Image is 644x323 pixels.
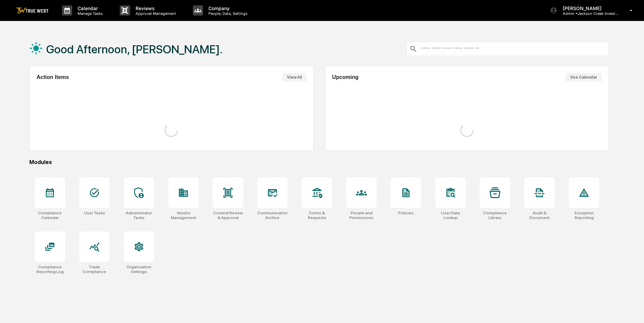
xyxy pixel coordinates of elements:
p: Manage Tasks [72,11,106,16]
p: Approval Management [130,11,179,16]
div: Compliance Reporting Log [35,265,65,274]
p: Admin • Jackson Creek Investment Advisors [557,11,620,16]
p: [PERSON_NAME] [557,5,620,11]
div: Forms & Requests [302,211,332,220]
img: logo [16,7,49,14]
div: User Data Lookup [435,211,466,220]
div: Administrator Tasks [124,211,154,220]
h1: Good Afternoon, [PERSON_NAME]. [46,43,223,56]
div: Compliance Calendar [35,211,65,220]
div: People and Permissions [346,211,377,220]
button: View All [282,73,306,82]
h2: Upcoming [332,74,358,80]
div: Exception Reporting [569,211,599,220]
div: Organization Settings [124,265,154,274]
p: Company [203,5,251,11]
div: Trade Compliance [79,265,110,274]
div: User Tasks [84,211,105,215]
div: Policies [398,211,414,215]
div: Vendor Management [168,211,199,220]
button: See Calendar [565,73,602,82]
p: Calendar [72,5,106,11]
div: Audit & Document Logs [524,211,555,220]
div: Communications Archive [257,211,288,220]
p: Reviews [130,5,179,11]
div: Modules [29,159,609,165]
div: Compliance Library [480,211,510,220]
div: Content Review & Approval [213,211,243,220]
h2: Action Items [36,74,69,80]
p: People, Data, Settings [203,11,251,16]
